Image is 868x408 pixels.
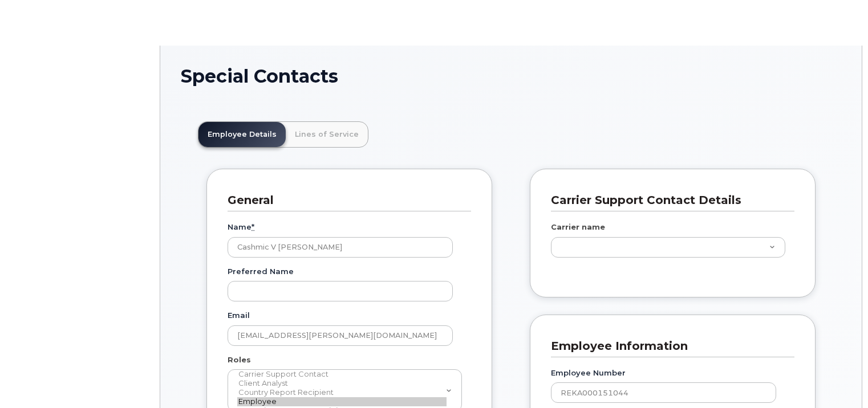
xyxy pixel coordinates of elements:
[181,66,841,86] h1: Special Contacts
[228,193,463,208] h3: General
[228,310,250,321] label: Email
[228,222,254,232] label: Name
[228,266,294,277] label: Preferred Name
[237,388,447,397] option: Country Report Recipient
[237,370,447,379] option: Carrier Support Contact
[252,222,254,231] abbr: required
[228,354,251,365] label: Roles
[551,193,786,208] h3: Carrier Support Contact Details
[198,122,286,147] a: Employee Details
[551,222,605,232] label: Carrier name
[551,338,786,354] h3: Employee Information
[286,122,368,147] a: Lines of Service
[551,368,626,378] label: Employee Number
[237,379,447,388] option: Client Analyst
[237,397,447,406] option: Employee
